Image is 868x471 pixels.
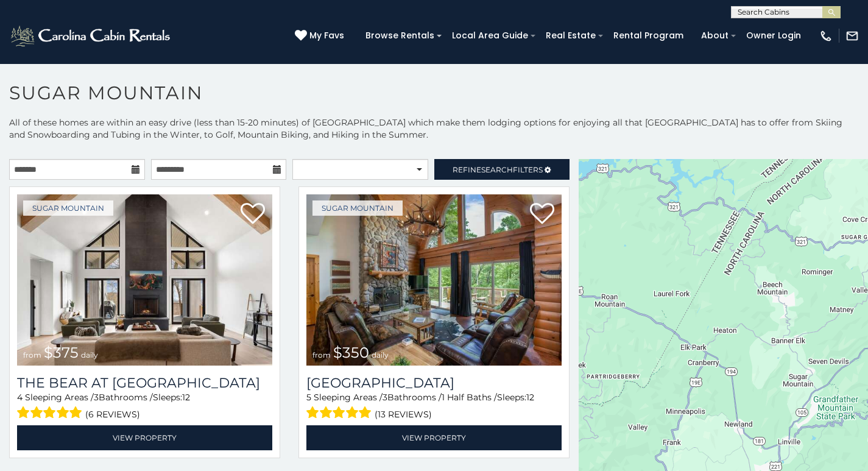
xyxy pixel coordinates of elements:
span: (6 reviews) [85,406,140,422]
a: Browse Rentals [359,26,440,45]
a: The Bear At [GEOGRAPHIC_DATA] [17,375,272,391]
img: phone-regular-white.png [819,29,833,43]
span: 4 [17,392,23,403]
img: 1714398141_thumbnail.jpeg [306,194,562,366]
span: My Favs [309,29,344,42]
span: 5 [306,392,311,403]
a: View Property [17,425,272,450]
a: RefineSearchFilters [434,159,570,180]
a: from $375 daily [17,194,272,366]
span: (13 reviews) [375,406,432,422]
a: Local Area Guide [446,26,534,45]
a: Real Estate [540,26,602,45]
span: $350 [333,344,369,361]
span: from [23,350,41,359]
a: Sugar Mountain [312,200,403,216]
a: Add to favorites [241,202,265,227]
a: Sugar Mountain [23,200,113,216]
span: Refine Filters [453,165,543,174]
span: 1 Half Baths / [442,392,497,403]
span: from [312,350,331,359]
a: Owner Login [740,26,807,45]
h3: The Bear At Sugar Mountain [17,375,272,391]
a: Add to favorites [530,202,554,227]
img: mail-regular-white.png [845,29,859,43]
span: 3 [94,392,99,403]
span: 12 [526,392,534,403]
a: My Favs [295,29,347,43]
img: 1714387646_thumbnail.jpeg [17,194,272,366]
span: Search [481,165,513,174]
div: Sleeping Areas / Bathrooms / Sleeps: [17,391,272,422]
span: $375 [44,344,79,361]
h3: Grouse Moor Lodge [306,375,562,391]
div: Sleeping Areas / Bathrooms / Sleeps: [306,391,562,422]
a: [GEOGRAPHIC_DATA] [306,375,562,391]
a: Rental Program [607,26,690,45]
a: from $350 daily [306,194,562,366]
span: 12 [182,392,190,403]
span: daily [81,350,98,359]
img: White-1-2.png [9,24,174,48]
a: View Property [306,425,562,450]
span: daily [372,350,389,359]
a: About [695,26,735,45]
span: 3 [383,392,387,403]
